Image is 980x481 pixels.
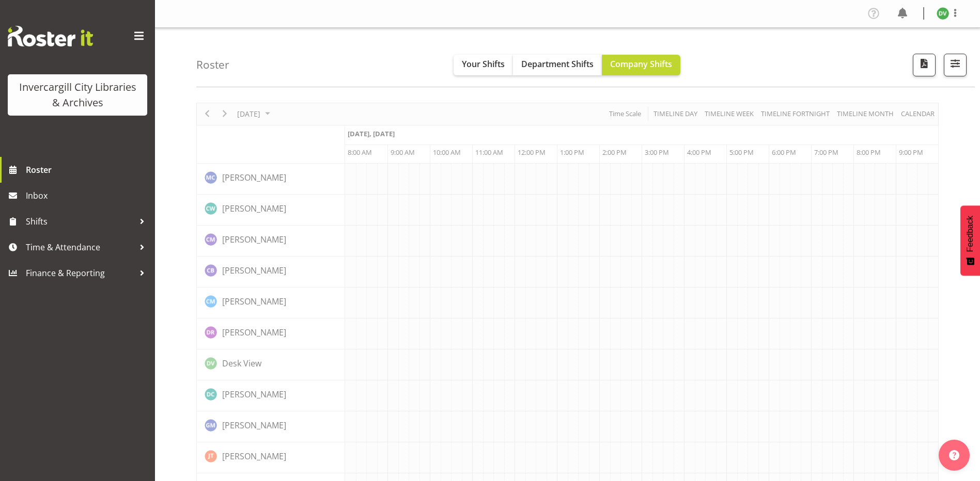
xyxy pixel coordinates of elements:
[949,450,959,460] img: help-xxl-2.png
[960,205,980,276] button: Feedback - Show survey
[966,216,975,252] span: Feedback
[26,162,150,178] span: Roster
[196,59,229,71] h4: Roster
[26,239,134,255] span: Time & Attendance
[18,79,137,110] div: Invercargill City Libraries & Archives
[454,55,513,75] button: Your Shifts
[26,265,134,281] span: Finance & Reporting
[937,7,949,20] img: desk-view11665.jpg
[8,26,93,46] img: Rosterit website logo
[610,58,672,70] span: Company Shifts
[513,55,602,75] button: Department Shifts
[521,58,594,70] span: Department Shifts
[26,188,150,203] span: Inbox
[602,55,680,75] button: Company Shifts
[462,58,505,70] span: Your Shifts
[913,54,936,76] button: Download a PDF of the roster for the current day
[944,54,967,76] button: Filter Shifts
[26,214,134,229] span: Shifts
